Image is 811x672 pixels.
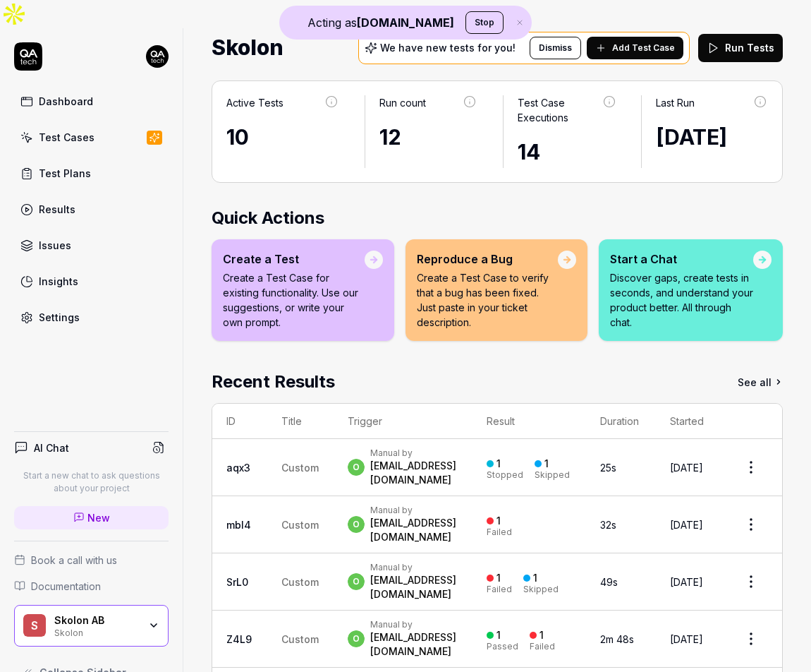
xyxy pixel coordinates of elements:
span: Custom [281,633,319,645]
a: Book a call with us [14,553,169,568]
div: 1 [544,457,549,470]
a: Dashboard [14,88,169,115]
h2: Recent Results [212,369,335,395]
th: Duration [586,404,655,439]
span: o [348,630,365,647]
div: Passed [487,642,518,651]
div: 1 [539,629,544,642]
div: Manual by [370,448,458,459]
a: Z4L9 [226,633,252,645]
div: Failed [530,642,555,651]
h4: AI Chat [34,440,69,455]
span: o [348,516,365,533]
div: Test Plans [39,166,91,181]
div: Manual by [370,562,458,573]
a: Documentation [14,579,169,594]
span: Documentation [31,579,101,594]
a: mbl4 [226,519,251,531]
span: o [348,573,365,590]
a: Test Cases [14,124,169,151]
span: Custom [281,576,319,588]
th: Result [472,404,586,439]
div: Skipped [523,585,559,594]
button: SSkolon ABSkolon [14,605,169,647]
div: [EMAIL_ADDRESS][DOMAIN_NAME] [370,630,458,659]
div: Results [39,202,75,217]
div: 1 [496,629,501,642]
button: Stop [465,11,504,34]
th: Title [267,404,334,439]
p: Create a Test Case for existing functionality. Use our suggestions, or write your own prompt. [223,270,365,330]
th: Started [656,404,720,439]
div: 14 [518,136,616,168]
h2: Quick Actions [212,205,783,231]
div: Reproduce a Bug [417,251,558,268]
div: 1 [496,572,501,584]
a: Settings [14,304,169,331]
time: [DATE] [656,124,727,150]
div: Test Cases [39,130,94,145]
div: [EMAIL_ADDRESS][DOMAIN_NAME] [370,459,458,487]
button: Run Tests [698,34,783,62]
div: Skolon [54,626,139,637]
time: [DATE] [670,462,703,474]
div: Skolon AB [54,614,139,627]
span: Skolon [212,29,283,66]
span: Book a call with us [31,553,117,568]
time: 25s [600,462,616,474]
p: Create a Test Case to verify that a bug has been fixed. Just paste in your ticket description. [417,270,558,330]
p: We have new tests for you! [380,43,516,53]
span: S [23,614,46,637]
a: SrL0 [226,576,248,588]
time: 32s [600,519,616,531]
div: 10 [226,121,339,153]
div: Stopped [487,471,523,479]
span: o [348,459,365,476]
a: Issues [14,232,169,259]
div: Manual by [370,619,458,630]
div: 1 [533,572,537,584]
div: Settings [39,310,80,325]
time: [DATE] [670,576,703,588]
div: Manual by [370,505,458,516]
div: Test Case Executions [518,95,603,125]
div: Failed [487,528,512,536]
div: Create a Test [223,251,365,268]
p: Start a new chat to ask questions about your project [14,469,169,495]
time: [DATE] [670,519,703,531]
div: Skipped [535,471,570,479]
div: Active Tests [226,95,283,110]
time: [DATE] [670,633,703,645]
th: Trigger [334,404,472,439]
div: Last Run [656,95,695,110]
div: 1 [496,515,501,527]
div: Run count [379,95,426,110]
button: Dismiss [530,37,581,59]
span: New [87,510,110,525]
div: 1 [496,457,501,470]
a: Insights [14,268,169,295]
th: ID [212,404,267,439]
span: Custom [281,519,319,531]
div: [EMAIL_ADDRESS][DOMAIN_NAME] [370,573,458,601]
time: 2m 48s [600,633,634,645]
span: Custom [281,462,319,474]
div: Failed [487,585,512,594]
button: Add Test Case [587,37,683,59]
a: aqx3 [226,462,250,474]
p: Discover gaps, create tests in seconds, and understand your product better. All through chat. [610,270,753,330]
span: Add Test Case [612,42,675,54]
div: Insights [39,274,78,289]
a: New [14,506,169,529]
div: Start a Chat [610,251,753,268]
div: [EMAIL_ADDRESS][DOMAIN_NAME] [370,516,458,544]
img: 7ccf6c19-61ad-4a6c-8811-018b02a1b829.jpg [146,45,169,68]
a: Results [14,196,169,223]
time: 49s [600,576,618,588]
div: Issues [39,238,71,253]
div: Dashboard [39,94,93,109]
div: 12 [379,121,477,153]
a: See all [738,369,783,395]
a: Test Plans [14,160,169,187]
